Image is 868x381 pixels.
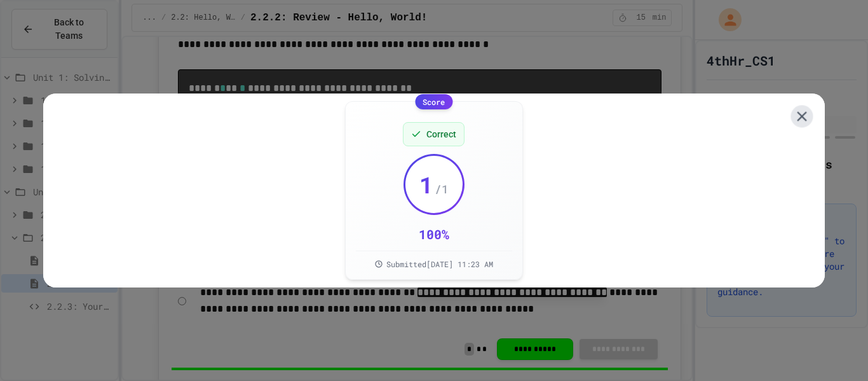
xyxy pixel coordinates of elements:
[415,94,452,109] div: Score
[386,259,493,269] span: Submitted [DATE] 11:23 AM
[419,225,449,243] div: 100 %
[435,180,449,198] span: / 1
[426,128,456,141] span: Correct
[419,172,433,197] span: 1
